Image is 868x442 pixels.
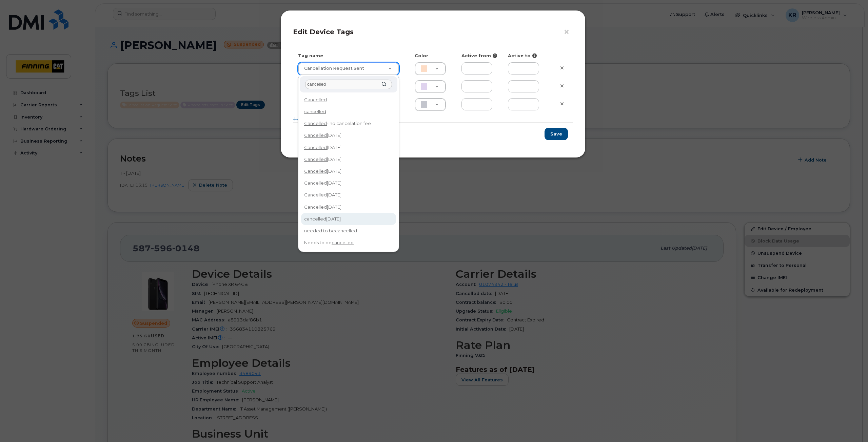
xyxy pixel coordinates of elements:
[302,130,395,141] div: [DATE]
[304,109,326,114] span: cancelled
[302,190,395,201] div: [DATE]
[304,132,327,138] span: Cancelled
[304,97,327,102] span: Cancelled
[304,216,326,222] span: cancelled
[302,237,395,248] div: Needs to be
[839,413,863,437] iframe: Messenger Launcher
[304,156,327,162] span: Cancelled
[302,142,395,153] div: [DATE]
[302,154,395,165] div: [DATE]
[304,192,327,197] span: Cancelled
[335,228,357,233] span: cancelled
[332,240,354,245] span: cancelled
[304,204,327,210] span: Cancelled
[302,214,395,224] div: [DATE]
[302,226,395,236] div: needed to be
[304,145,327,150] span: Cancelled
[302,118,395,129] div: - no cancelation fee
[304,121,327,126] span: Cancelled
[302,166,395,176] div: [DATE]
[302,202,395,212] div: [DATE]
[304,168,327,174] span: Cancelled
[302,178,395,188] div: [DATE]
[304,180,327,186] span: Cancelled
